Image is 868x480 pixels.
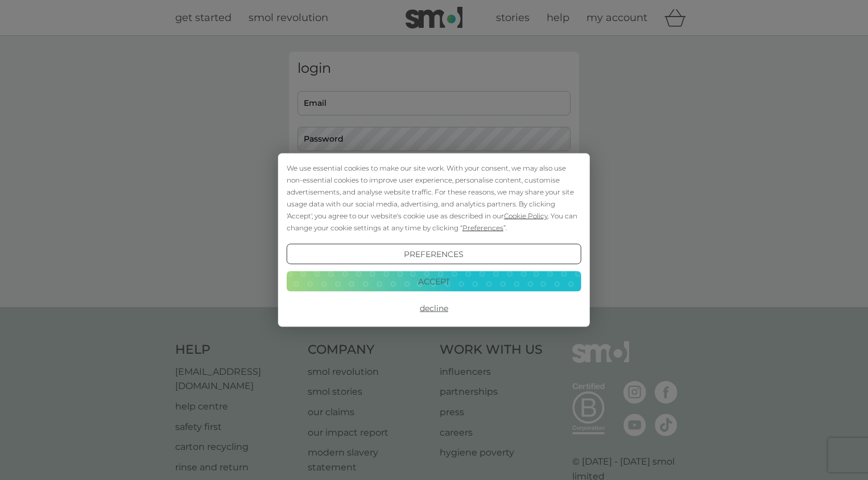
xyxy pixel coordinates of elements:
button: Accept [287,271,581,291]
div: Cookie Consent Prompt [278,154,590,327]
span: Preferences [462,224,503,232]
button: Decline [287,298,581,318]
span: Cookie Policy [504,212,548,220]
div: We use essential cookies to make our site work. With your consent, we may also use non-essential ... [287,162,581,234]
button: Preferences [287,244,581,264]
